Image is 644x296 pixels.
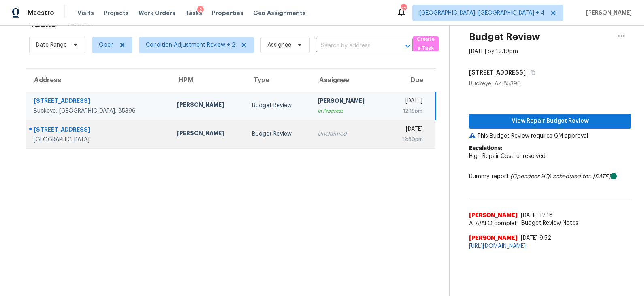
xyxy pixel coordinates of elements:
i: scheduled for: [DATE] [553,174,610,179]
h5: [STREET_ADDRESS] [469,68,526,77]
span: [DATE] 12:18 [521,213,553,218]
span: Budget Review Notes [516,219,583,227]
th: Due [386,69,435,92]
div: Budget Review [252,130,305,138]
a: [URL][DOMAIN_NAME] [469,243,526,249]
div: Buckeye, [GEOGRAPHIC_DATA], 85396 [34,107,164,115]
i: (Opendoor HQ) [510,174,551,179]
div: [STREET_ADDRESS] [34,126,164,136]
span: [GEOGRAPHIC_DATA], [GEOGRAPHIC_DATA] + 4 [419,9,545,17]
span: [PERSON_NAME] [583,9,632,17]
span: [DATE] 9:52 [521,235,551,241]
th: HPM [171,69,245,92]
button: Copy Address [526,65,537,80]
div: [DATE] [392,97,422,107]
div: [DATE] [392,125,423,135]
button: Open [402,40,414,52]
div: [PERSON_NAME] [177,129,239,139]
div: 12:19pm [392,107,422,115]
input: Search by address [316,40,390,52]
div: Dummy_report [469,172,631,181]
span: Visits [77,9,94,17]
b: Escalations: [469,145,502,151]
span: [PERSON_NAME] [469,234,518,242]
th: Type [245,69,311,92]
span: Date Range [36,41,67,49]
span: Geo Assignments [253,9,306,17]
span: Condition Adjustment Review + 2 [146,41,235,49]
span: Open [99,41,114,49]
button: Create a Task [413,36,439,51]
span: Projects [104,9,129,17]
div: [PERSON_NAME] [177,101,239,111]
span: ALA/ALO completed. [469,219,631,228]
span: High Repair Cost: unresolved [469,153,546,159]
span: View Repair Budget Review [476,116,625,126]
th: Assignee [311,69,386,92]
span: [PERSON_NAME] [469,211,518,219]
div: 2 [197,6,204,14]
p: This Budget Review requires GM approval [469,132,631,140]
div: [STREET_ADDRESS] [34,97,164,107]
div: [GEOGRAPHIC_DATA] [34,136,164,144]
span: Assignee [267,41,291,49]
div: Budget Review [252,102,305,110]
div: Unclaimed [318,130,379,138]
span: Tasks [185,10,202,16]
div: Buckeye, AZ 85396 [469,80,631,88]
h2: Budget Review [469,33,540,41]
span: Properties [212,9,243,17]
span: Work Orders [139,9,175,17]
span: Maestro [28,9,54,17]
div: 12:30pm [392,135,423,143]
span: Create a Task [417,35,435,53]
th: Address [26,69,171,92]
h2: Tasks [29,20,56,28]
div: 42 [401,5,406,13]
button: View Repair Budget Review [469,114,631,129]
div: In Progress [318,107,379,115]
div: [DATE] by 12:19pm [469,47,518,55]
div: [PERSON_NAME] [318,97,379,107]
